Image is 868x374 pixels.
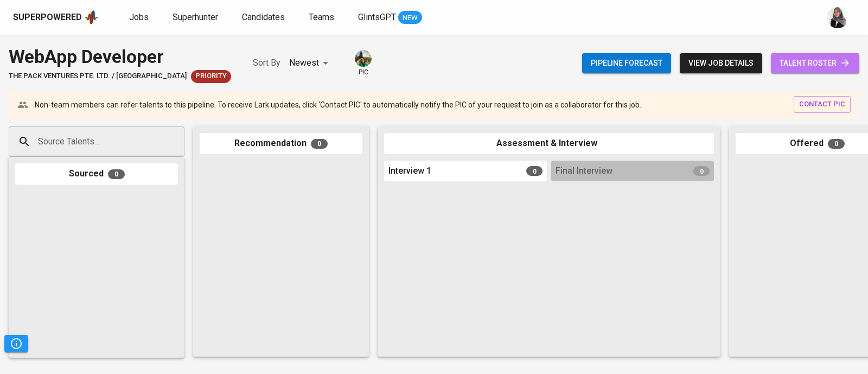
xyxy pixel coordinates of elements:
[309,11,336,24] a: Teams
[13,9,99,26] a: Superpoweredapp logo
[15,163,178,185] div: Sourced
[108,169,125,179] span: 0
[84,9,99,26] img: app logo
[9,71,187,81] span: The Pack Ventures Pte. Ltd. / [GEOGRAPHIC_DATA]
[355,50,372,67] img: eva@glints.com
[526,166,542,176] span: 0
[354,49,373,77] div: pic
[780,56,851,70] span: talent roster
[191,71,231,81] span: Priority
[827,7,848,28] img: sinta.windasari@glints.com
[680,53,762,73] button: view job details
[4,335,28,352] button: Pipeline Triggers
[129,12,149,22] span: Jobs
[388,165,431,178] span: Interview 1
[358,11,422,24] a: GlintsGPT NEW
[253,56,280,69] p: Sort By
[129,11,151,24] a: Jobs
[384,133,714,154] div: Assessment & Interview
[9,43,231,70] div: WebApp Developer
[582,53,671,73] button: Pipeline forecast
[358,12,396,22] span: GlintsGPT
[13,11,82,24] div: Superpowered
[289,56,319,69] p: Newest
[398,12,422,23] span: NEW
[311,139,328,149] span: 0
[242,11,287,24] a: Candidates
[178,141,181,143] button: Open
[799,98,845,111] span: contact pic
[173,12,218,22] span: Superhunter
[242,12,285,22] span: Candidates
[200,133,362,154] div: Recommendation
[693,166,710,176] span: 0
[173,11,220,24] a: Superhunter
[794,96,851,113] button: contact pic
[35,99,641,110] p: Non-team members can refer talents to this pipeline. To receive Lark updates, click 'Contact PIC'...
[591,56,662,70] span: Pipeline forecast
[828,139,845,149] span: 0
[688,56,754,70] span: view job details
[191,70,231,83] div: New Job received from Demand Team
[289,53,332,73] div: Newest
[771,53,859,73] a: talent roster
[556,165,612,178] span: Final Interview
[309,12,334,22] span: Teams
